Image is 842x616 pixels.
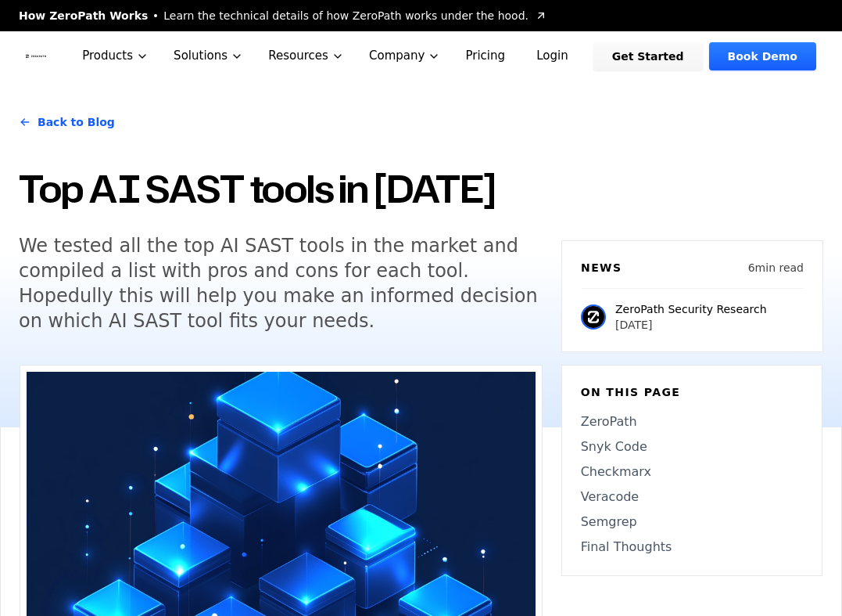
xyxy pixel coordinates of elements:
[748,260,804,276] p: 6 min read
[615,317,767,333] p: [DATE]
[581,488,803,506] a: Veracode
[581,438,803,456] a: Snyk Code
[453,31,518,81] a: Pricing
[70,31,161,81] button: Products
[581,260,622,276] h6: News
[581,304,606,330] img: ZeroPath Security Research
[581,412,803,431] a: ZeroPath
[581,538,803,557] a: Final Thoughts
[709,42,816,70] a: Book Demo
[19,163,543,214] h1: Top AI SAST tools in [DATE]
[19,8,148,23] span: How ZeroPath Works
[161,31,256,81] button: Solutions
[518,42,587,70] a: Login
[163,8,528,23] span: Learn the technical details of how ZeroPath works under the hood.
[19,100,115,144] a: Back to Blog
[581,463,803,481] a: Checkmarx
[19,233,543,333] h5: We tested all the top AI SAST tools in the market and compiled a list with pros and cons for each...
[593,42,703,70] a: Get Started
[256,31,357,81] button: Resources
[615,301,767,317] p: ZeroPath Security Research
[581,513,803,531] a: Semgrep
[581,384,803,400] h6: On this page
[357,31,453,81] button: Company
[19,8,547,23] a: How ZeroPath WorksLearn the technical details of how ZeroPath works under the hood.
